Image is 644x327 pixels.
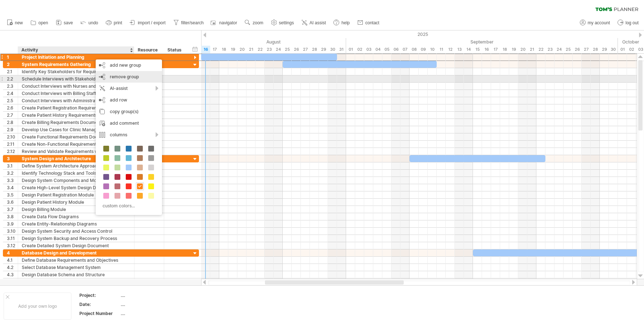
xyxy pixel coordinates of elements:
[419,46,428,53] div: Tuesday, 9 September 2025
[96,94,162,106] div: add row
[491,46,500,53] div: Wednesday, 17 September 2025
[79,301,119,307] div: Date:
[346,46,355,53] div: Monday, 1 September 2025
[7,155,18,162] div: 3
[38,20,48,25] span: open
[7,54,18,61] div: 1
[22,235,130,242] div: Design System Backup and Recovery Process
[22,112,130,119] div: Create Patient History Requirements Document
[22,257,130,264] div: Define Database Requirements and Objectives
[337,46,346,53] div: Sunday, 31 August 2025
[138,46,160,54] div: Resource
[626,20,639,25] span: log out
[7,112,18,119] div: 2.7
[96,129,162,141] div: columns
[96,106,162,117] div: copy group(s)
[292,46,301,53] div: Tuesday, 26 August 2025
[121,310,182,316] div: ....
[22,249,130,256] div: Database Design and Development
[255,46,265,53] div: Friday, 22 August 2025
[600,46,609,53] div: Monday, 29 September 2025
[7,213,18,220] div: 3.8
[309,20,326,25] span: AI assist
[22,61,130,68] div: System Requirements Gathering
[283,46,292,53] div: Monday, 25 August 2025
[473,46,482,53] div: Monday, 15 September 2025
[364,46,373,53] div: Wednesday, 3 September 2025
[7,119,18,126] div: 2.8
[96,83,162,94] div: AI-assist
[400,46,410,53] div: Sunday, 7 September 2025
[7,68,18,75] div: 2.1
[509,46,518,53] div: Friday, 19 September 2025
[110,74,139,79] span: remove group
[482,46,491,53] div: Tuesday, 16 September 2025
[609,46,618,53] div: Tuesday, 30 September 2025
[22,242,130,249] div: Create Detailed System Design Document
[7,249,18,256] div: 4
[410,46,419,53] div: Monday, 8 September 2025
[22,271,130,278] div: Design Database Schema and Structure
[114,20,122,25] span: print
[22,220,130,227] div: Create Entity-Relationship Diagrams
[228,46,237,53] div: Tuesday, 19 August 2025
[29,18,50,28] a: open
[22,104,130,111] div: Create Patient Registration Requirements Document
[21,46,130,54] div: Activity
[618,46,627,53] div: Wednesday, 1 October 2025
[7,228,18,235] div: 3.10
[7,184,18,191] div: 3.4
[22,199,130,206] div: Design Patient History Module
[7,141,18,148] div: 2.11
[627,46,636,53] div: Thursday, 2 October 2025
[7,242,18,249] div: 3.12
[373,46,382,53] div: Thursday, 4 September 2025
[22,90,130,97] div: Conduct Interviews with Billing Staff
[7,264,18,271] div: 4.2
[22,141,130,148] div: Create Non-Functional Requirements Document
[7,90,18,97] div: 2.4
[265,46,274,53] div: Saturday, 23 August 2025
[328,46,337,53] div: Saturday, 30 August 2025
[64,20,73,25] span: save
[22,83,130,90] div: Conduct Interviews with Nurses and Doctors
[5,18,25,28] a: new
[22,148,130,155] div: Review and Validate Requirements with Stakeholders
[22,68,130,75] div: Identify Key Stakeholders for Requirements Gathering
[219,46,228,53] div: Monday, 18 August 2025
[437,46,446,53] div: Thursday, 11 September 2025
[79,18,100,28] a: undo
[588,20,610,25] span: my account
[578,18,612,28] a: my account
[7,199,18,206] div: 3.6
[22,54,130,61] div: Project Initiation and Planning
[7,162,18,169] div: 3.1
[104,18,124,28] a: print
[96,59,162,71] div: add new group
[7,206,18,213] div: 3.7
[96,117,162,129] div: add comment
[319,46,328,53] div: Friday, 29 August 2025
[219,20,237,25] span: navigator
[22,228,130,235] div: Design System Security and Access Control
[22,278,130,285] div: Create Entity-Relationship Diagrams for Database
[243,18,265,28] a: zoom
[382,46,391,53] div: Friday, 5 September 2025
[22,75,130,82] div: Schedule Interviews with Stakeholders
[99,201,156,211] div: custom colors...
[7,133,18,140] div: 2.10
[356,18,382,28] a: contact
[171,18,206,28] a: filter/search
[138,20,166,25] span: import / export
[341,20,350,25] span: help
[616,18,641,28] a: log out
[446,46,455,53] div: Friday, 12 September 2025
[167,46,183,54] div: Status
[246,46,255,53] div: Thursday, 21 August 2025
[7,278,18,285] div: 4.4
[7,126,18,133] div: 2.9
[22,184,130,191] div: Create High-Level System Design Document
[332,18,352,28] a: help
[22,155,130,162] div: System Design and Architecture
[7,97,18,104] div: 2.5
